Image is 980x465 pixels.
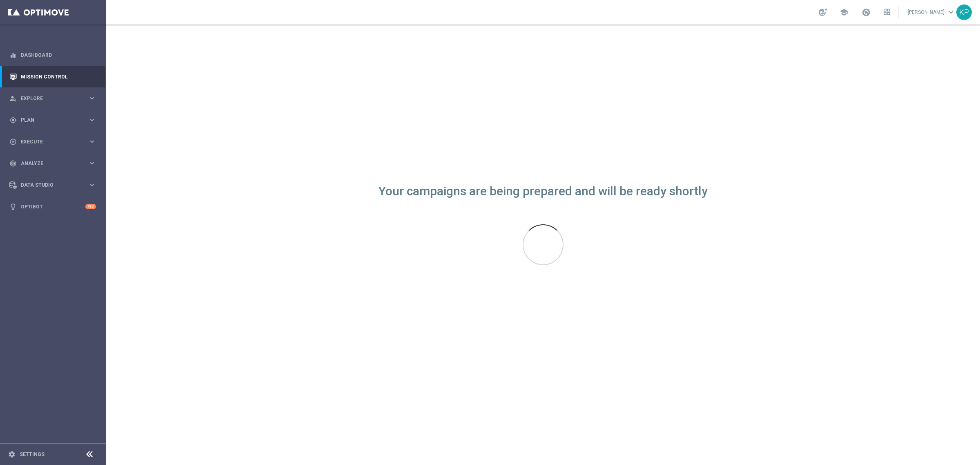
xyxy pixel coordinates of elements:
[907,6,956,18] a: [PERSON_NAME]keyboard_arrow_down
[9,74,96,80] button: Mission Control
[379,188,708,195] div: Your campaigns are being prepared and will be ready shortly
[9,203,17,210] i: lightbulb
[9,182,96,188] button: Data Studio keyboard_arrow_right
[85,204,96,209] div: +10
[9,160,96,167] button: track_changes Analyze keyboard_arrow_right
[88,94,96,102] i: keyboard_arrow_right
[9,116,17,124] i: gps_fixed
[9,95,96,102] button: person_search Explore keyboard_arrow_right
[21,196,85,217] a: Optibot
[956,4,972,20] div: KP
[9,139,96,145] button: play_circle_outline Execute keyboard_arrow_right
[88,181,96,189] i: keyboard_arrow_right
[840,8,849,17] span: school
[947,8,955,17] span: keyboard_arrow_down
[9,160,17,167] i: track_changes
[9,95,88,102] div: Explore
[9,44,96,66] div: Dashboard
[20,452,45,457] a: Settings
[9,181,88,189] div: Data Studio
[21,161,88,166] span: Analyze
[9,117,96,123] button: gps_fixed Plan keyboard_arrow_right
[21,139,88,144] span: Execute
[9,66,96,87] div: Mission Control
[9,116,88,124] div: Plan
[9,52,96,58] button: equalizer Dashboard
[9,51,17,59] i: equalizer
[21,183,88,188] span: Data Studio
[9,138,88,145] div: Execute
[21,96,88,101] span: Explore
[21,44,96,66] a: Dashboard
[8,451,16,458] i: settings
[88,138,96,145] i: keyboard_arrow_right
[9,138,17,145] i: play_circle_outline
[21,66,96,87] a: Mission Control
[21,118,88,123] span: Plan
[88,116,96,124] i: keyboard_arrow_right
[9,160,88,167] div: Analyze
[9,95,17,102] i: person_search
[88,159,96,167] i: keyboard_arrow_right
[9,196,96,217] div: Optibot
[9,203,96,210] button: lightbulb Optibot +10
